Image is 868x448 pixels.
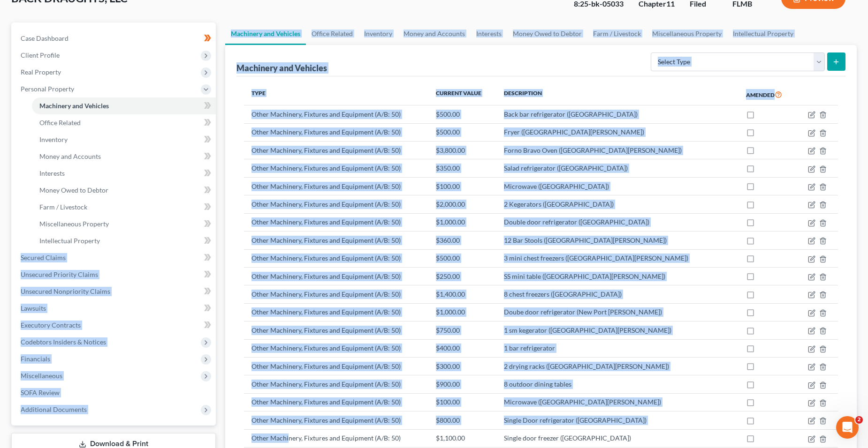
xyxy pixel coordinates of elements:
[496,195,739,213] td: 2 Kegerators ([GEOGRAPHIC_DATA])
[496,105,739,123] td: Back bar refrigerator ([GEOGRAPHIC_DATA])
[428,105,496,123] td: $500.00
[855,416,863,424] span: 2
[836,416,859,439] iframe: Intercom live chat
[496,267,739,285] td: SS mini table ([GEOGRAPHIC_DATA][PERSON_NAME])
[21,338,106,346] span: Codebtors Insiders & Notices
[21,51,60,59] span: Client Profile
[587,22,647,45] a: Farm / Livestock
[244,249,428,267] td: Other Machinery, Fixtures and Equipment (A/B: 50)
[244,339,428,357] td: Other Machinery, Fixtures and Equipment (A/B: 50)
[428,375,496,393] td: $900.00
[496,213,739,231] td: Double door refrigerator ([GEOGRAPHIC_DATA])
[739,84,796,105] th: Amended
[496,429,739,447] td: Single door freezer ([GEOGRAPHIC_DATA])
[496,393,739,411] td: Microwave ([GEOGRAPHIC_DATA][PERSON_NAME])
[21,34,69,42] span: Case Dashboard
[496,84,739,105] th: Description
[244,142,428,159] td: Other Machinery, Fixtures and Equipment (A/B: 50)
[21,355,50,363] span: Financials
[13,384,216,401] a: SOFA Review
[244,411,428,429] td: Other Machinery, Fixtures and Equipment (A/B: 50)
[39,203,87,211] span: Farm / Livestock
[21,405,87,413] span: Additional Documents
[496,142,739,159] td: Forno Bravo Oven ([GEOGRAPHIC_DATA][PERSON_NAME])
[13,30,216,47] a: Case Dashboard
[244,375,428,393] td: Other Machinery, Fixtures and Equipment (A/B: 50)
[244,123,428,141] td: Other Machinery, Fixtures and Equipment (A/B: 50)
[13,249,216,266] a: Secured Claims
[244,303,428,321] td: Other Machinery, Fixtures and Equipment (A/B: 50)
[496,159,739,177] td: Salad refrigerator ([GEOGRAPHIC_DATA])
[32,165,216,182] a: Interests
[32,131,216,148] a: Inventory
[39,135,68,143] span: Inventory
[428,249,496,267] td: $500.00
[39,220,109,228] span: Miscellaneous Property
[428,231,496,249] td: $360.00
[428,303,496,321] td: $1,000.00
[428,357,496,375] td: $300.00
[32,232,216,249] a: Intellectual Property
[13,317,216,334] a: Executory Contracts
[496,177,739,195] td: Microwave ([GEOGRAPHIC_DATA])
[244,429,428,447] td: Other Machinery, Fixtures and Equipment (A/B: 50)
[428,393,496,411] td: $100.00
[21,270,98,278] span: Unsecured Priority Claims
[507,22,587,45] a: Money Owed to Debtor
[306,22,358,45] a: Office Related
[727,22,799,45] a: Intellectual Property
[496,357,739,375] td: 2 drying racks ([GEOGRAPHIC_DATA][PERSON_NAME])
[32,182,216,199] a: Money Owed to Debtor
[428,159,496,177] td: $350.00
[244,231,428,249] td: Other Machinery, Fixtures and Equipment (A/B: 50)
[496,249,739,267] td: 3 mini chest freezers ([GEOGRAPHIC_DATA][PERSON_NAME])
[496,123,739,141] td: Fryer ([GEOGRAPHIC_DATA][PERSON_NAME])
[244,393,428,411] td: Other Machinery, Fixtures and Equipment (A/B: 50)
[13,283,216,300] a: Unsecured Nonpriority Claims
[428,267,496,285] td: $250.00
[244,84,428,105] th: Type
[496,321,739,339] td: 1 sm kegerator ([GEOGRAPHIC_DATA][PERSON_NAME])
[496,375,739,393] td: 8 outdoor dining tables
[32,148,216,165] a: Money and Accounts
[39,102,109,110] span: Machinery and Vehicles
[244,159,428,177] td: Other Machinery, Fixtures and Equipment (A/B: 50)
[39,237,100,245] span: Intellectual Property
[496,285,739,303] td: 8 chest freezers ([GEOGRAPHIC_DATA])
[428,429,496,447] td: $1,100.00
[244,357,428,375] td: Other Machinery, Fixtures and Equipment (A/B: 50)
[428,142,496,159] td: $3,800.00
[21,321,81,329] span: Executory Contracts
[244,105,428,123] td: Other Machinery, Fixtures and Equipment (A/B: 50)
[39,186,108,194] span: Money Owed to Debtor
[428,411,496,429] td: $800.00
[21,287,110,295] span: Unsecured Nonpriority Claims
[496,411,739,429] td: Single Door refrigerator ([GEOGRAPHIC_DATA])
[236,62,327,74] div: Machinery and Vehicles
[21,304,46,312] span: Lawsuits
[496,231,739,249] td: 12 Bar Stools ([GEOGRAPHIC_DATA][PERSON_NAME])
[32,199,216,216] a: Farm / Livestock
[13,300,216,317] a: Lawsuits
[471,22,507,45] a: Interests
[428,123,496,141] td: $500.00
[21,68,61,76] span: Real Property
[398,22,471,45] a: Money and Accounts
[496,339,739,357] td: 1 bar refrigerator
[32,114,216,131] a: Office Related
[496,303,739,321] td: Doube door refrigerator (New Port [PERSON_NAME])
[21,254,66,261] span: Secured Claims
[225,22,306,45] a: Machinery and Vehicles
[358,22,398,45] a: Inventory
[647,22,727,45] a: Miscellaneous Property
[428,84,496,105] th: Current Value
[13,266,216,283] a: Unsecured Priority Claims
[21,85,74,93] span: Personal Property
[428,285,496,303] td: $1,400.00
[244,285,428,303] td: Other Machinery, Fixtures and Equipment (A/B: 50)
[244,195,428,213] td: Other Machinery, Fixtures and Equipment (A/B: 50)
[244,321,428,339] td: Other Machinery, Fixtures and Equipment (A/B: 50)
[428,339,496,357] td: $400.00
[244,177,428,195] td: Other Machinery, Fixtures and Equipment (A/B: 50)
[32,216,216,232] a: Miscellaneous Property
